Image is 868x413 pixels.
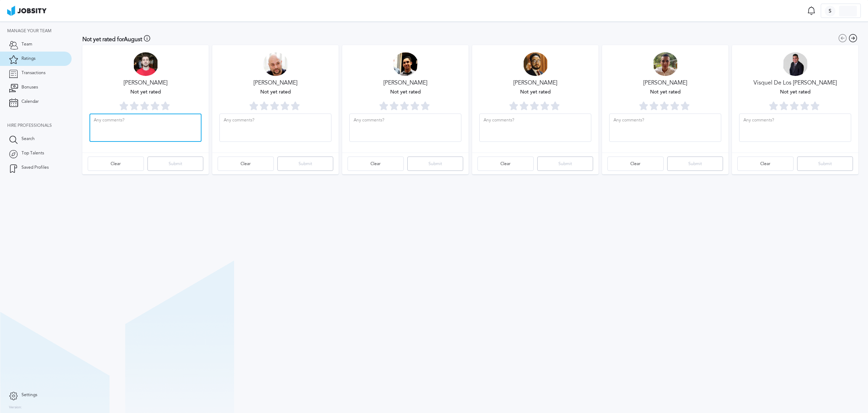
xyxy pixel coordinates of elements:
[277,157,334,171] button: Submit
[9,405,22,410] label: Version:
[667,157,723,171] button: Submit
[513,80,557,86] span: [PERSON_NAME]
[263,52,288,76] div: T d
[21,42,32,47] span: Team
[148,157,203,171] div: Submit
[738,157,793,171] div: Clear
[147,157,204,171] button: Submit
[408,157,463,171] div: Submit
[821,4,861,18] button: S
[608,157,663,171] div: Clear
[348,157,404,171] button: Clear
[390,89,421,95] p: Not yet rated
[753,80,837,86] span: Visquel De Los [PERSON_NAME]
[21,151,44,156] span: Top Talents
[21,56,35,61] span: Ratings
[21,136,35,141] span: Search
[538,157,593,171] div: Submit
[783,52,808,76] div: V D
[130,89,161,95] p: Not yet rated
[797,157,853,171] div: Submit
[520,89,551,95] p: Not yet rated
[7,123,72,128] div: Hire Professionals
[383,80,427,86] span: [PERSON_NAME]
[737,157,794,171] button: Clear
[797,157,853,171] button: Submit
[668,157,723,171] div: Submit
[825,6,835,16] div: S
[477,157,534,171] button: Clear
[88,157,144,171] button: Clear
[133,52,158,76] div: D d
[21,165,49,170] span: Saved Profiles
[523,52,548,76] div: L S
[21,85,38,90] span: Bonuses
[260,89,291,95] p: Not yet rated
[7,6,47,16] img: ab4bad089aa723f57921c736e9817d99.png
[393,52,418,76] div: L C
[253,80,297,86] span: [PERSON_NAME]
[348,157,403,171] div: Clear
[21,99,39,104] span: Calendar
[123,80,168,86] span: [PERSON_NAME]
[643,80,687,86] span: [PERSON_NAME]
[21,71,45,76] span: Transactions
[21,393,37,398] span: Settings
[218,157,273,171] div: Clear
[607,157,664,171] button: Clear
[478,157,533,171] div: Clear
[88,157,144,171] div: Clear
[82,36,152,43] span: Not yet rated for August
[407,157,464,171] button: Submit
[650,89,681,95] p: Not yet rated
[653,52,678,76] div: S C
[278,157,333,171] div: Submit
[537,157,593,171] button: Submit
[218,157,274,171] button: Clear
[780,89,811,95] p: Not yet rated
[7,29,72,34] div: Manage your team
